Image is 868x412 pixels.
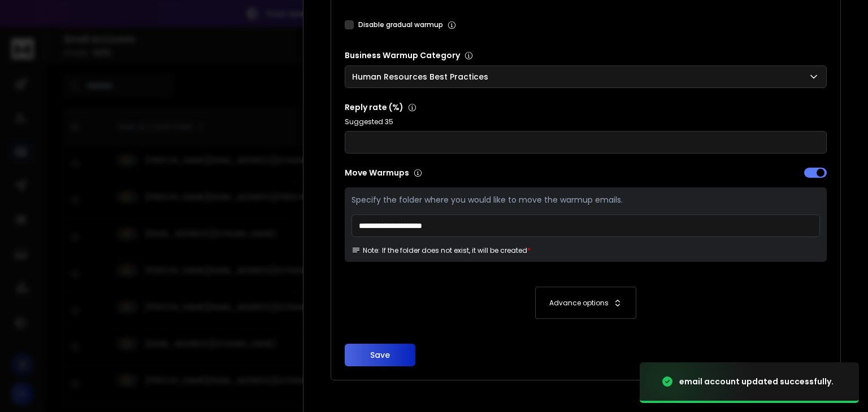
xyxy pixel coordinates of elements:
[345,117,827,126] p: Suggested 35
[345,50,827,61] p: Business Warmup Category
[549,299,609,308] p: Advance options
[352,71,493,82] p: Human Resources Best Practices
[7,5,29,26] button: go back
[360,5,381,26] button: Collapse window
[345,102,827,113] p: Reply rate (%)
[351,246,380,255] span: Note:
[351,194,820,205] p: Specify the folder where you would like to move the warmup emails.
[356,287,815,319] button: Advance options
[382,246,527,255] p: If the folder does not exist, it will be created
[345,344,415,366] button: Save
[358,20,443,29] label: Disable gradual warmup
[345,167,583,178] p: Move Warmups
